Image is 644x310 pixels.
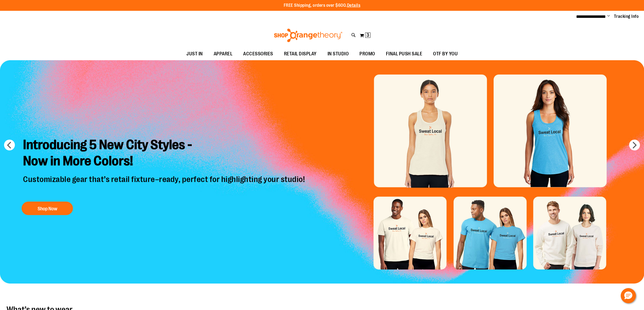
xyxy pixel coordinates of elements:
span: APPAREL [214,48,233,60]
span: ACCESSORIES [243,48,273,60]
a: Introducing 5 New City Styles -Now in More Colors! Customizable gear that’s retail fixture–ready,... [19,133,310,218]
span: FINAL PUSH SALE [386,48,422,60]
a: APPAREL [208,48,238,60]
span: JUST IN [186,48,203,60]
img: Shop Orangetheory [273,29,343,42]
a: JUST IN [181,48,208,60]
span: PROMO [359,48,375,60]
button: Hello, have a question? Let’s chat. [621,288,636,303]
button: next [629,140,640,150]
span: 3 [366,32,369,38]
a: FINAL PUSH SALE [381,48,428,60]
a: RETAIL DISPLAY [279,48,322,60]
button: Shop Now [22,202,73,215]
p: FREE Shipping, orders over $600. [284,2,361,9]
p: Customizable gear that’s retail fixture–ready, perfect for highlighting your studio! [19,174,310,196]
a: IN STUDIO [322,48,354,60]
h2: Introducing 5 New City Styles - Now in More Colors! [19,133,310,174]
span: RETAIL DISPLAY [284,48,317,60]
a: Details [347,3,361,8]
span: OTF BY YOU [433,48,458,60]
a: OTF BY YOU [428,48,463,60]
button: prev [4,140,15,150]
a: PROMO [354,48,381,60]
button: Account menu [607,14,610,19]
a: Tracking Info [614,14,639,19]
span: IN STUDIO [328,48,349,60]
a: ACCESSORIES [238,48,279,60]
